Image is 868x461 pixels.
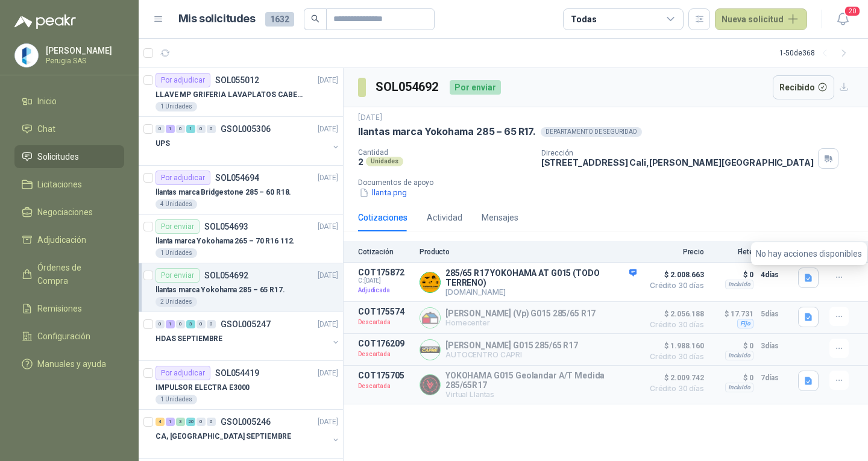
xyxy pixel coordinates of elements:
p: [DATE] [318,75,338,86]
span: Licitaciones [37,178,82,191]
span: Crédito 30 días [644,321,704,328]
div: 0 [207,125,216,133]
div: Incluido [725,351,753,360]
button: llanta.png [358,187,408,199]
div: 1 [186,125,195,133]
img: Company Logo [420,375,440,395]
a: Inicio [14,90,124,113]
span: $ 2.056.188 [644,307,704,321]
p: [DATE] [318,124,338,135]
div: Por adjudicar [156,366,210,380]
p: Producto [420,248,637,256]
p: Descartada [358,348,412,360]
p: Flete [711,248,753,256]
p: [PERSON_NAME] [46,46,121,55]
li: No hay acciones disponibles [756,247,862,260]
a: Por enviarSOL054693[DATE] llanta marca Yokohama 265 – 70 R16 112.1 Unidades [139,215,343,263]
button: Recibido [773,75,835,99]
p: Dirección [541,149,814,157]
a: Negociaciones [14,201,124,224]
div: Mensajes [482,211,518,224]
div: 4 [156,418,165,426]
a: Por enviarSOL054692[DATE] llantas marca Yokohama 285 – 65 R17.2 Unidades [139,263,343,312]
span: 20 [844,5,861,17]
div: 0 [197,125,206,133]
p: 4 días [761,268,791,282]
div: 0 [207,418,216,426]
p: [DATE] [318,416,338,428]
p: SOL054694 [215,174,259,182]
p: Perugia SAS [46,57,121,64]
div: 0 [176,125,185,133]
div: Por enviar [156,219,200,234]
p: AUTOCENTRO CAPRI [445,350,578,359]
div: DEPARTAMENTO DE SEGURIDAD [541,127,642,137]
div: 1 [166,125,175,133]
p: $ 0 [711,339,753,353]
div: Incluido [725,383,753,392]
p: $ 0 [711,371,753,385]
div: 0 [176,320,185,328]
img: Logo peakr [14,14,76,29]
span: Crédito 30 días [644,385,704,392]
div: Todas [571,13,596,26]
span: Crédito 30 días [644,353,704,360]
p: llantas marca Bridgestone 285 – 60 R18. [156,187,291,198]
a: Configuración [14,325,124,348]
p: CA, [GEOGRAPHIC_DATA] SEPTIEMBRE [156,431,291,442]
p: $ 0 [711,268,753,282]
p: 5 días [761,307,791,321]
a: 0 1 0 1 0 0 GSOL005306[DATE] UPS [156,122,341,160]
div: Por adjudicar [156,171,210,185]
span: search [311,14,319,23]
span: Crédito 30 días [644,282,704,289]
p: [DATE] [358,112,382,124]
div: 20 [186,418,195,426]
p: [DATE] [318,172,338,184]
p: GSOL005247 [221,320,271,328]
a: Manuales y ayuda [14,353,124,375]
p: GSOL005306 [221,125,271,133]
p: 3 días [761,339,791,353]
p: llantas marca Yokohama 285 – 65 R17. [358,125,536,138]
p: 7 días [761,371,791,385]
div: 0 [197,418,206,426]
p: [DATE] [318,221,338,233]
div: 3 [176,418,185,426]
p: GSOL005246 [221,418,271,426]
div: 3 [186,320,195,328]
p: [DATE] [318,368,338,379]
p: Adjudicada [358,284,412,296]
p: IMPULSOR ELECTRA E3000 [156,382,250,394]
span: Órdenes de Compra [37,261,113,287]
p: LLAVE MP GRIFERIA LAVAPLATOS CABEZA EXTRAIBLE [156,89,306,101]
div: 2 Unidades [156,297,197,307]
p: llantas marca Yokohama 285 – 65 R17. [156,284,285,296]
span: $ 2.009.742 [644,371,704,385]
img: Company Logo [420,308,440,328]
p: Descartada [358,316,412,328]
p: COT175705 [358,371,412,380]
div: Por enviar [450,80,501,95]
p: [STREET_ADDRESS] Cali , [PERSON_NAME][GEOGRAPHIC_DATA] [541,157,814,168]
span: Adjudicación [37,233,86,246]
div: 0 [156,320,165,328]
p: llanta marca Yokohama 265 – 70 R16 112. [156,236,295,247]
p: SOL055012 [215,76,259,84]
span: Remisiones [37,302,82,315]
a: 4 1 3 20 0 0 GSOL005246[DATE] CA, [GEOGRAPHIC_DATA] SEPTIEMBRE [156,415,341,453]
span: $ 2.008.663 [644,268,704,282]
h1: Mis solicitudes [178,10,256,28]
p: Descartada [358,380,412,392]
p: 285/65 R17 YOKOHAMA AT G015 (TODO TERRENO) [445,268,637,287]
p: [DATE] [318,270,338,281]
img: Company Logo [420,340,440,360]
div: Por adjudicar [156,73,210,87]
a: Licitaciones [14,173,124,196]
p: SOL054692 [204,271,248,280]
p: [PERSON_NAME] (Vp) G015 285/65 R17 [445,309,596,318]
p: Homecenter [445,318,596,327]
a: Por adjudicarSOL054419[DATE] IMPULSOR ELECTRA E30001 Unidades [139,361,343,410]
p: Cantidad [358,148,532,157]
p: COT176209 [358,339,412,348]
